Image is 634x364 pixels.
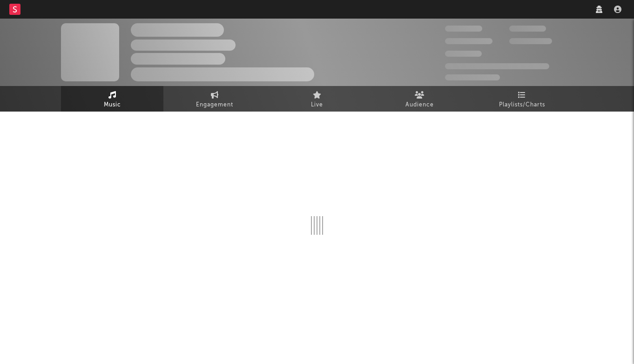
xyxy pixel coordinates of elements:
span: 300,000 [445,26,482,32]
a: Music [61,86,163,112]
span: 100,000 [509,26,546,32]
span: 50,000,000 [445,38,492,44]
span: Audience [405,99,434,111]
span: 50,000,000 Monthly Listeners [445,63,549,69]
span: Live [311,99,323,111]
a: Playlists/Charts [471,86,573,112]
span: Playlists/Charts [499,99,545,111]
span: Engagement [196,99,233,111]
span: 100,000 [445,51,482,57]
span: Jump Score: 85.0 [445,74,500,80]
span: Music [104,99,121,111]
a: Audience [368,86,471,112]
span: 1,000,000 [509,38,552,44]
a: Live [266,86,368,112]
a: Engagement [163,86,266,112]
